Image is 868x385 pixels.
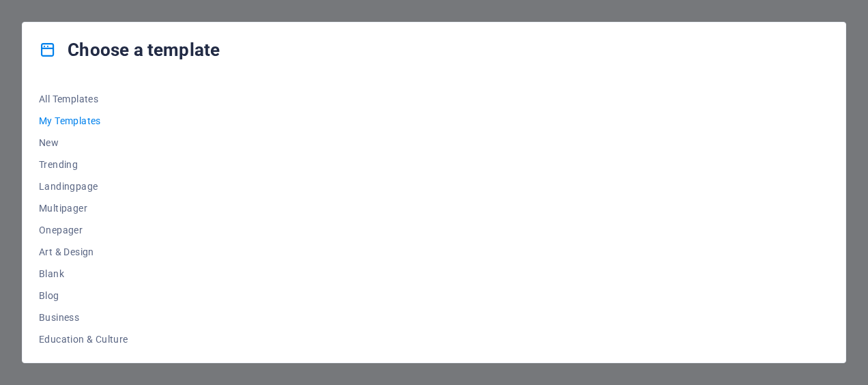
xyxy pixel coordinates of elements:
span: Landingpage [39,181,128,192]
button: All Templates [39,88,128,110]
span: Blog [39,290,128,301]
button: Blank [39,263,128,285]
span: Blank [39,268,128,279]
span: Onepager [39,225,128,236]
span: Multipager [39,203,128,214]
button: Trending [39,154,128,175]
span: My Templates [39,115,128,126]
button: Landingpage [39,175,128,197]
span: Education & Culture [39,334,128,345]
span: Trending [39,159,128,170]
button: My Templates [39,110,128,132]
span: Business [39,312,128,323]
span: New [39,137,128,148]
button: Multipager [39,197,128,219]
span: Art & Design [39,246,128,257]
h4: Choose a template [39,39,220,61]
button: Blog [39,285,128,306]
button: Business [39,306,128,328]
span: All Templates [39,94,128,104]
button: New [39,132,128,154]
button: Art & Design [39,241,128,263]
button: Onepager [39,219,128,241]
button: Education & Culture [39,328,128,350]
